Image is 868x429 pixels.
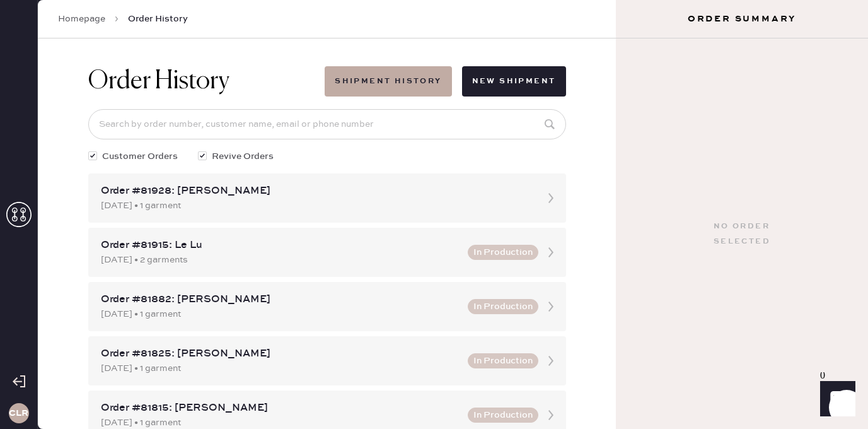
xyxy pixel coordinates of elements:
button: New Shipment [462,66,566,97]
div: [DATE] • 1 garment [101,361,460,375]
iframe: Front Chat [808,372,862,426]
button: In Production [468,353,538,368]
div: [DATE] • 1 garment [101,307,460,321]
input: Search by order number, customer name, email or phone number [88,109,566,139]
div: Order #81882: [PERSON_NAME] [101,292,460,307]
a: Homepage [58,13,105,25]
div: No order selected [714,219,770,249]
button: Shipment History [325,66,451,97]
div: [DATE] • 1 garment [101,199,531,213]
div: [DATE] • 2 garments [101,253,460,267]
span: Revive Orders [212,150,274,163]
h3: CLR [9,409,28,418]
button: In Production [468,408,538,423]
div: Order #81825: [PERSON_NAME] [101,346,460,361]
h3: Order Summary [616,13,868,25]
button: In Production [468,245,538,260]
div: Order #81928: [PERSON_NAME] [101,184,531,199]
button: In Production [468,299,538,314]
span: Customer Orders [102,150,178,163]
h1: Order History [88,66,229,97]
div: Order #81915: Le Lu [101,238,460,253]
div: Order #81815: [PERSON_NAME] [101,401,460,416]
span: Order History [128,13,188,25]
